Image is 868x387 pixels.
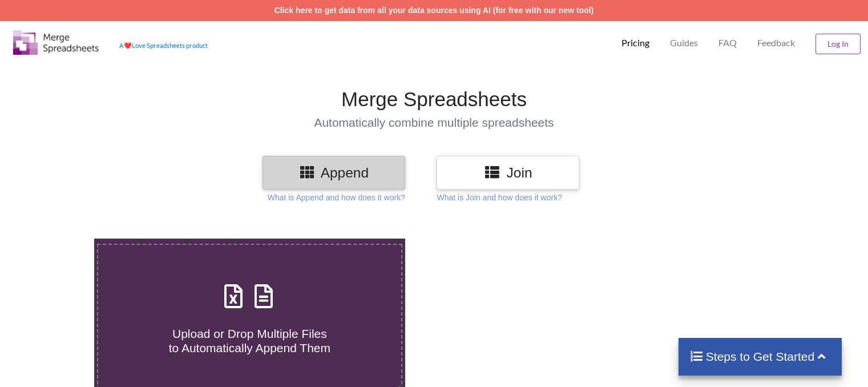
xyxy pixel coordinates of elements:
p: Guides [670,37,698,49]
h3: Append [271,164,397,181]
h4: Steps to Get Started [690,349,831,364]
p: Pricing [621,37,649,49]
p: What is Append and how does it work? [268,192,405,203]
span: Upload or Drop Multiple Files to Automatically Append Them [169,327,330,354]
img: Logo.png [13,30,99,55]
button: Log In [815,34,861,54]
span: heart [124,42,132,49]
p: What is Join and how does it work? [437,192,562,203]
a: Click here to get data from all your data sources using AI (for free with our new tool) [274,6,594,15]
h3: Join [445,164,571,181]
span: Feedback [757,38,795,47]
p: FAQ [718,37,737,49]
a: AheartLove Spreadsheets product [119,42,208,49]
